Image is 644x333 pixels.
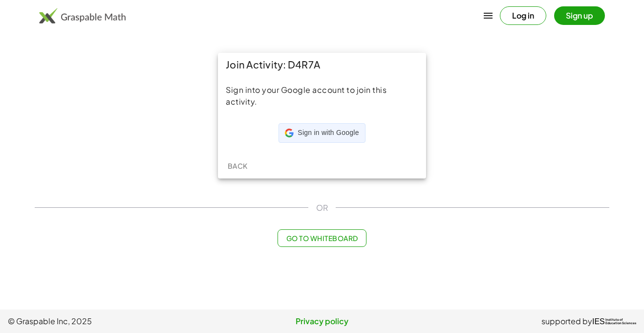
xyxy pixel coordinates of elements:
span: Back [227,161,247,170]
div: Sign into your Google account to join this activity. [226,84,418,108]
span: © Graspable Inc, 2025 [8,315,217,327]
span: Go to Whiteboard [286,234,358,243]
span: supported by [541,315,592,327]
button: Go to Whiteboard [278,229,366,247]
span: IES [592,317,605,326]
span: OR [316,202,328,214]
a: IESInstitute ofEducation Sciences [592,315,636,327]
a: Privacy policy [217,315,427,327]
div: Join Activity: D4R7A [218,53,426,76]
button: Sign up [554,6,605,25]
button: Back [222,157,253,175]
span: Institute of Education Sciences [605,318,636,325]
div: Sign in with Google [279,123,365,143]
span: Sign in with Google [298,128,359,138]
button: Log in [500,6,546,25]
